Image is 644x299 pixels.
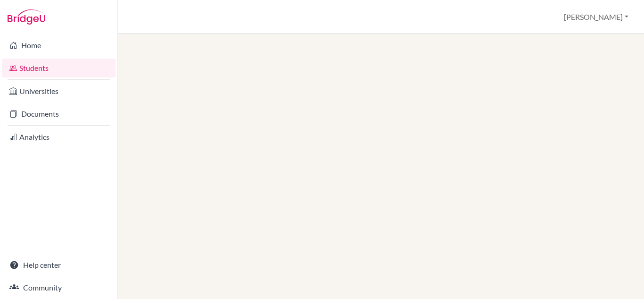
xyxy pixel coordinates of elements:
a: Analytics [2,128,116,146]
a: Universities [2,82,116,101]
button: [PERSON_NAME] [560,8,633,26]
a: Students [2,59,116,77]
a: Home [2,36,116,55]
img: Bridge-U [8,9,45,25]
a: Community [2,278,116,297]
a: Documents [2,104,116,123]
a: Help center [2,256,116,274]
